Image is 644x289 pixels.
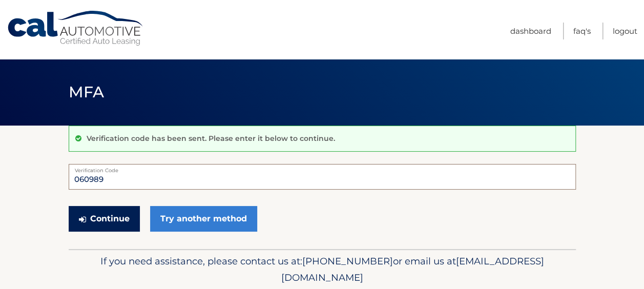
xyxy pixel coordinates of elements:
[150,206,257,232] a: Try another method
[510,23,551,39] a: Dashboard
[573,23,591,39] a: FAQ's
[69,164,576,190] input: Verification Code
[7,10,145,47] a: Cal Automotive
[281,255,544,283] span: [EMAIL_ADDRESS][DOMAIN_NAME]
[87,134,335,143] p: Verification code has been sent. Please enter it below to continue.
[75,253,569,286] p: If you need assistance, please contact us at: or email us at
[613,23,637,39] a: Logout
[69,206,140,232] button: Continue
[69,164,576,172] label: Verification Code
[69,82,105,101] span: MFA
[302,255,393,267] span: [PHONE_NUMBER]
